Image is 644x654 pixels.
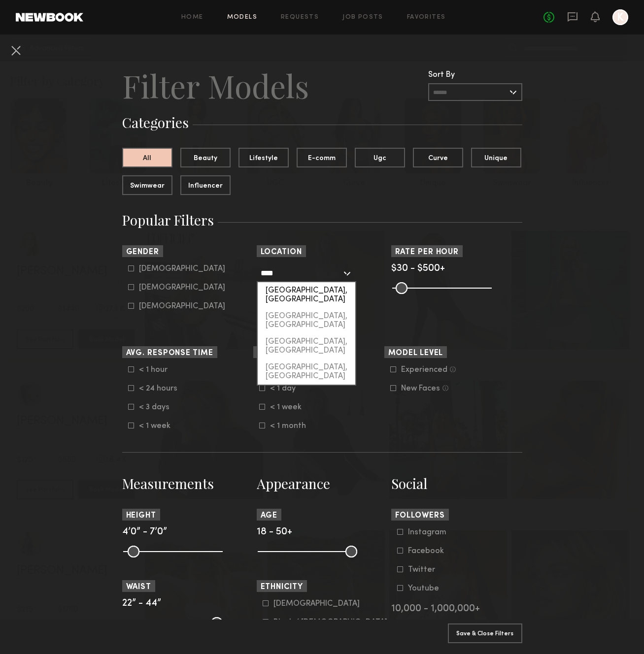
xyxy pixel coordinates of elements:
span: Gender [126,249,159,256]
h3: Categories [122,113,522,132]
span: Waist [126,584,152,591]
div: < 1 hour [139,367,177,373]
span: Ethnicity [261,584,303,591]
div: [DEMOGRAPHIC_DATA] [139,266,225,272]
button: Influencer [180,175,231,195]
span: Rate per Hour [395,249,459,256]
div: < 1 day [270,386,308,392]
span: Height [126,512,156,520]
button: Cancel [8,42,24,58]
h3: Popular Filters [122,211,522,229]
button: Curve [413,148,463,167]
div: [GEOGRAPHIC_DATA], [GEOGRAPHIC_DATA] [258,308,355,333]
a: K [612,9,628,25]
button: Ugc [355,148,405,167]
div: Experienced [401,367,447,373]
h3: Social [391,474,522,493]
button: Beauty [180,148,231,167]
div: < 24 hours [139,386,177,392]
button: E-comm [297,148,347,167]
a: Requests [281,14,319,21]
a: Home [181,14,203,21]
span: Location [261,249,302,256]
h3: Appearance [257,474,388,493]
span: 22” - 44” [122,599,161,608]
h3: Measurements [122,474,253,493]
div: New Faces [401,386,440,392]
div: [DEMOGRAPHIC_DATA] [139,303,225,309]
div: < 1 month [270,423,308,429]
button: Unique [471,148,521,167]
button: Save & Close Filters [448,623,522,643]
div: 10,000 - 1,000,000+ [391,605,522,614]
span: Avg. Response Time [126,350,213,357]
h2: Filter Models [122,66,309,105]
span: Followers [395,512,445,520]
div: [DEMOGRAPHIC_DATA] [273,601,360,607]
div: [DEMOGRAPHIC_DATA] [139,285,225,291]
div: [GEOGRAPHIC_DATA], [GEOGRAPHIC_DATA] [258,359,355,385]
div: Instagram [408,529,446,535]
div: Sort By [428,71,522,79]
span: $30 - $500+ [391,264,445,273]
span: 18 - 50+ [257,527,292,537]
div: [GEOGRAPHIC_DATA], [GEOGRAPHIC_DATA] [258,282,355,308]
button: All [122,148,172,167]
button: Lifestyle [238,148,289,167]
common-close-button: Cancel [8,42,24,60]
span: Age [261,512,278,520]
div: < 1 week [139,423,177,429]
button: Swimwear [122,175,172,195]
div: < 3 days [139,404,177,410]
div: < 1 week [270,404,308,410]
div: [GEOGRAPHIC_DATA], [GEOGRAPHIC_DATA] [258,333,355,359]
div: Facebook [408,548,446,554]
span: 4’0” - 7’0” [122,527,167,537]
div: Twitter [408,567,446,573]
a: Favorites [407,14,446,21]
span: Model Level [388,350,443,357]
div: Youtube [408,586,446,591]
a: Models [227,14,257,21]
a: Job Posts [342,14,383,21]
